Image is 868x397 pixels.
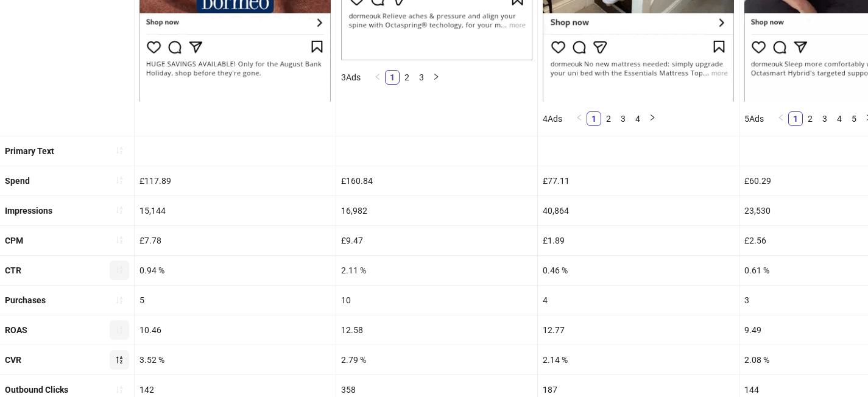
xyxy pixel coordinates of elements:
[631,112,644,125] a: 4
[5,176,30,186] b: Spend
[5,355,21,365] b: CVR
[847,112,861,125] a: 5
[336,256,537,285] div: 2.11 %
[135,286,336,315] div: 5
[115,206,124,214] span: sort-ascending
[135,166,336,195] div: £117.89
[616,112,630,125] a: 3
[400,71,414,84] a: 2
[385,70,400,85] li: 1
[370,70,385,85] li: Previous Page
[5,146,54,156] b: Primary Text
[572,111,587,126] li: Previous Page
[5,325,27,335] b: ROAS
[538,286,739,315] div: 4
[5,206,52,216] b: Impressions
[341,72,361,82] span: 3 Ads
[744,114,764,124] span: 5 Ads
[538,196,739,225] div: 40,864
[135,315,336,345] div: 10.46
[336,315,537,345] div: 12.58
[616,111,630,126] li: 3
[115,385,124,394] span: sort-ascending
[601,111,616,126] li: 2
[429,70,443,85] li: Next Page
[400,70,414,85] li: 2
[115,356,124,364] span: sort-descending
[538,166,739,195] div: £77.11
[803,112,817,125] a: 2
[833,112,846,125] a: 4
[576,114,583,121] span: left
[774,111,788,126] button: left
[414,70,429,85] li: 3
[630,111,645,126] li: 4
[429,70,443,85] button: right
[538,345,739,374] div: 2.14 %
[135,345,336,374] div: 3.52 %
[777,114,785,121] span: left
[774,111,788,126] li: Previous Page
[135,196,336,225] div: 15,144
[115,236,124,244] span: sort-ascending
[115,296,124,304] span: sort-ascending
[803,111,817,126] li: 2
[374,73,381,80] span: left
[336,345,537,374] div: 2.79 %
[336,196,537,225] div: 16,982
[645,111,660,126] button: right
[115,146,124,155] span: sort-ascending
[115,326,124,334] span: sort-ascending
[818,112,831,125] a: 3
[538,315,739,345] div: 12.77
[587,112,601,125] a: 1
[336,166,537,195] div: £160.84
[415,71,428,84] a: 3
[538,256,739,285] div: 0.46 %
[5,295,46,305] b: Purchases
[788,111,803,126] li: 1
[5,385,68,395] b: Outbound Clicks
[543,114,562,124] span: 4 Ads
[5,236,23,245] b: CPM
[386,71,399,84] a: 1
[135,226,336,255] div: £7.78
[645,111,660,126] li: Next Page
[538,226,739,255] div: £1.89
[817,111,832,126] li: 3
[587,111,601,126] li: 1
[336,226,537,255] div: £9.47
[602,112,615,125] a: 2
[572,111,587,126] button: left
[649,114,656,121] span: right
[370,70,385,85] button: left
[789,112,802,125] a: 1
[847,111,861,126] li: 5
[432,73,440,80] span: right
[832,111,847,126] li: 4
[115,265,124,274] span: sort-ascending
[135,256,336,285] div: 0.94 %
[5,265,21,275] b: CTR
[336,286,537,315] div: 10
[115,176,124,184] span: sort-ascending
